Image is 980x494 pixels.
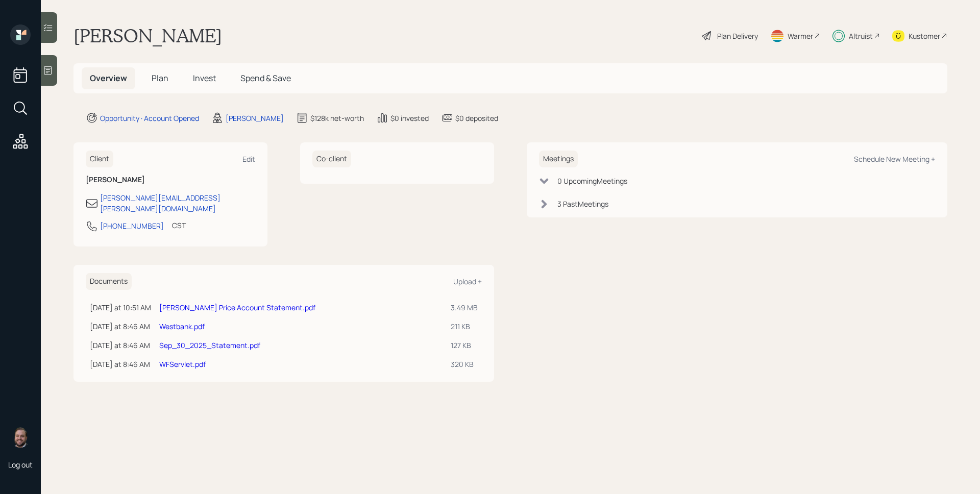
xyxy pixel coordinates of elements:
div: Schedule New Meeting + [854,154,935,164]
div: [DATE] at 10:51 AM [90,302,151,313]
div: Plan Delivery [717,31,758,41]
h6: [PERSON_NAME] [86,176,255,184]
div: 3 Past Meeting s [557,199,608,209]
div: Edit [242,154,255,164]
div: $128k net-worth [310,113,364,123]
div: 3.49 MB [451,302,478,313]
div: Warmer [788,31,813,41]
div: Opportunity · Account Opened [100,113,199,123]
h6: Client [86,151,113,167]
div: 211 KB [451,321,478,332]
div: [DATE] at 8:46 AM [90,340,151,351]
div: [PERSON_NAME][EMAIL_ADDRESS][PERSON_NAME][DOMAIN_NAME] [100,192,255,214]
a: WFServlet.pdf [159,359,206,369]
a: Sep_30_2025_Statement.pdf [159,340,260,350]
div: [PERSON_NAME] [226,113,284,123]
div: [DATE] at 8:46 AM [90,321,151,332]
a: Westbank.pdf [159,322,205,331]
div: 320 KB [451,359,478,369]
h6: Co-client [312,151,351,167]
h1: [PERSON_NAME] [73,24,222,47]
span: Spend & Save [240,72,291,84]
span: Overview [90,72,127,84]
div: Log out [8,460,33,470]
a: [PERSON_NAME] Price Account Statement.pdf [159,303,315,312]
div: Altruist [849,31,873,41]
div: [PHONE_NUMBER] [100,220,164,231]
div: Kustomer [909,31,940,41]
div: 127 KB [451,340,478,351]
div: $0 invested [390,113,429,123]
div: CST [172,220,186,231]
span: Plan [152,72,168,84]
div: [DATE] at 8:46 AM [90,359,151,369]
span: Invest [193,72,216,84]
div: 0 Upcoming Meeting s [557,176,627,186]
h6: Meetings [539,151,578,167]
h6: Documents [86,273,132,290]
img: james-distasi-headshot.png [10,427,31,448]
div: Upload + [453,277,482,286]
div: $0 deposited [455,113,498,123]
